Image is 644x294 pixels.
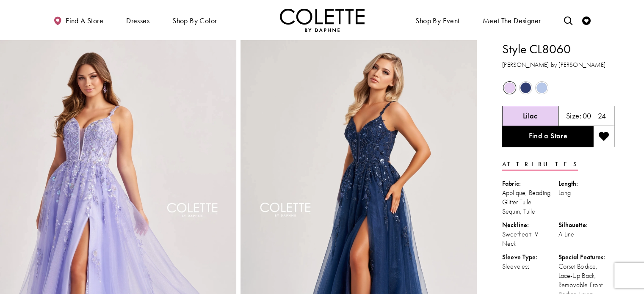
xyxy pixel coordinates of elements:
div: Sweetheart, V-Neck [502,230,558,248]
span: Meet the designer [483,16,541,25]
div: Silhouette: [558,220,615,230]
div: Neckline: [502,220,558,230]
button: Add to wishlist [593,126,614,147]
div: Applique, Beading, Glitter Tulle, Sequin, Tulle [502,188,558,216]
div: Length: [558,179,615,188]
span: Dresses [126,16,149,25]
h5: Chosen color [523,112,538,120]
span: Shop by color [170,8,219,32]
div: Fabric: [502,179,558,188]
a: Visit Home Page [280,8,365,32]
h1: Style CL8060 [502,40,614,58]
span: Shop By Event [415,16,459,25]
div: A-Line [558,230,615,239]
div: Lilac [502,80,517,95]
span: Dresses [124,8,152,32]
a: Check Wishlist [580,8,593,32]
div: Special Features: [558,253,615,262]
div: Sleeveless [502,262,558,271]
span: Shop by color [172,16,217,25]
div: Long [558,188,615,198]
a: Attributes [502,158,578,170]
a: Toggle search [561,8,574,32]
div: Product color controls state depends on size chosen [502,80,614,96]
span: Find a store [66,16,103,25]
img: Colette by Daphne [280,8,365,32]
a: Meet the designer [481,8,543,32]
h3: [PERSON_NAME] by [PERSON_NAME] [502,60,614,70]
span: Shop By Event [413,8,462,32]
div: Navy Blue [518,80,533,95]
div: Sleeve Type: [502,253,558,262]
a: Find a store [51,8,105,32]
a: Find a Store [502,126,593,147]
span: Size: [566,111,581,121]
h5: 00 - 24 [583,112,606,120]
div: Bluebell [534,80,549,95]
